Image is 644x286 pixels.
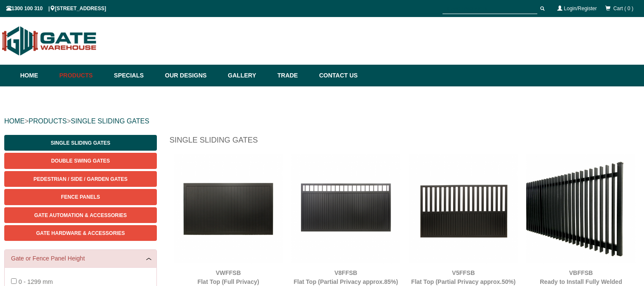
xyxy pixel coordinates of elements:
[526,154,635,263] img: VBFFSB - Ready to Install Fully Welded 65x16mm Vertical Blade - Aluminium Sliding Driveway Gate -...
[51,140,110,146] span: Single Sliding Gates
[36,230,125,236] span: Gate Hardware & Accessories
[443,3,537,14] input: SEARCH PRODUCTS
[613,6,633,11] span: Cart ( 0 )
[51,158,110,164] span: Double Swing Gates
[4,153,157,169] a: Double Swing Gates
[174,154,283,263] img: VWFFSB - Flat Top (Full Privacy) - Single Aluminium Driveway Gate - Single Sliding Gate - Matte B...
[564,6,597,11] a: Login/Register
[71,117,149,125] a: SINGLE SLIDING GATES
[291,154,400,263] img: V8FFSB - Flat Top (Partial Privacy approx.85%) - Single Aluminium Driveway Gate - Single Sliding ...
[34,212,127,218] span: Gate Automation & Accessories
[110,65,161,86] a: Specials
[11,254,150,263] a: Gate or Fence Panel Height
[409,154,518,263] img: V5FFSB - Flat Top (Partial Privacy approx.50%) - Single Aluminium Driveway Gate - Single Sliding ...
[6,6,106,11] span: 1300 100 310 | [STREET_ADDRESS]
[4,117,25,125] a: HOME
[161,65,224,86] a: Our Designs
[55,65,110,86] a: Products
[4,135,157,151] a: Single Sliding Gates
[18,278,53,285] span: 0 - 1299 mm
[61,194,100,200] span: Fence Panels
[4,225,157,241] a: Gate Hardware & Accessories
[4,189,157,205] a: Fence Panels
[20,65,55,86] a: Home
[273,65,315,86] a: Trade
[4,108,640,135] div: > >
[4,171,157,187] a: Pedestrian / Side / Garden Gates
[315,65,358,86] a: Contact Us
[34,176,128,182] span: Pedestrian / Side / Garden Gates
[170,135,640,150] h1: Single Sliding Gates
[28,117,67,125] a: PRODUCTS
[4,207,157,223] a: Gate Automation & Accessories
[224,65,273,86] a: Gallery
